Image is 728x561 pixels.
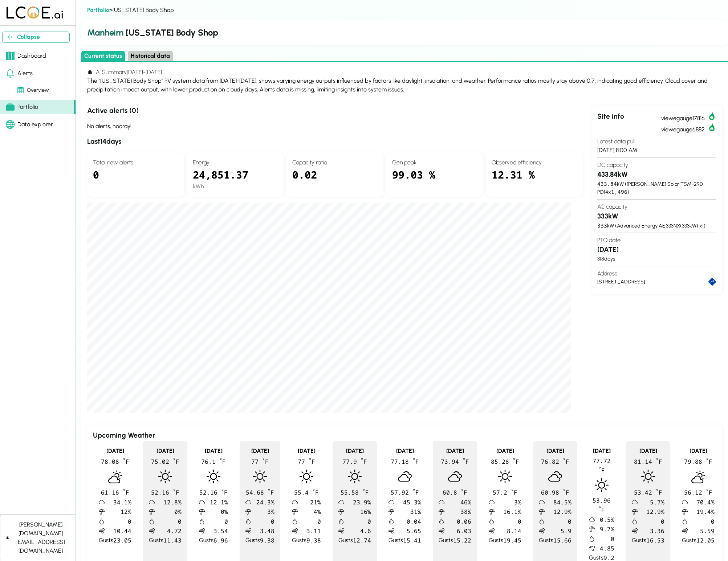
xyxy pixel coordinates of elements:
[589,496,614,514] div: 53.96 F
[338,487,371,497] div: 55.58 F
[128,51,173,61] button: Historical data
[155,507,182,516] span: 0 %
[219,456,222,463] sup: º
[682,536,715,545] div: Gusts
[193,158,278,167] h4: Energy
[251,517,274,526] span: 0
[702,222,704,229] span: 1
[706,456,709,463] sup: º
[453,536,471,545] span: 15.22
[205,507,228,516] span: 0 %
[99,536,131,545] div: Gusts
[87,26,722,39] h2: [US_STATE] Body Shop
[598,465,601,472] sup: º
[638,507,664,516] span: 12.9 %
[412,456,415,463] sup: º
[155,498,182,507] div: 12.8 %
[93,167,178,191] div: 0
[632,456,664,466] div: 81.14 F
[394,517,421,526] span: 0.04
[489,536,521,545] div: Gusts
[439,456,471,466] div: 73.94 F
[344,527,371,535] span: 4.6
[656,487,659,494] sup: º
[611,188,627,195] span: 1,496
[595,535,614,543] span: 0
[199,536,228,545] div: Gusts
[362,487,365,494] sup: º
[155,517,182,526] span: 0
[149,487,182,497] div: 52.16 F
[632,536,664,545] div: Gusts
[87,77,722,94] div: The "[US_STATE] Body Shop" PV system data from [DATE]-[DATE], shows varying energy outputs influe...
[688,517,715,526] span: 0
[245,447,274,455] div: [DATE]
[205,527,228,535] span: 3.54
[632,487,664,497] div: 53.42 F
[444,498,471,507] div: 46 %
[338,456,371,466] div: 77.9 F
[597,180,617,187] span: 433.84
[251,507,274,516] span: 3 %
[489,447,521,455] div: [DATE]
[439,487,471,497] div: 60.8 F
[539,536,572,545] div: Gusts
[221,487,224,494] sup: º
[338,447,371,455] div: [DATE]
[6,103,38,111] div: Portfolio
[105,507,131,516] span: 12 %
[93,158,178,167] h4: Total new alerts
[268,487,271,494] sup: º
[344,507,371,516] span: 16 %
[262,456,265,463] sup: º
[213,536,228,545] span: 6.96
[597,269,716,278] h4: Address
[312,487,315,494] sup: º
[17,86,49,94] div: Overview
[661,111,716,123] a: viewegauge17816
[81,51,125,61] button: Current status
[245,456,274,466] div: 77 F
[597,278,708,286] div: [STREET_ADDRESS]
[589,456,614,475] div: 77.72 F
[597,222,607,229] span: 333
[123,456,126,463] sup: º
[87,68,722,77] h4: AI Summary [DATE] - [DATE]
[706,487,709,494] sup: º
[598,505,601,511] sup: º
[597,236,716,245] h4: PTO date
[492,167,577,191] div: 12.31 %
[597,111,661,134] div: Site info
[205,517,228,526] span: 0
[155,527,182,535] span: 4.72
[412,487,415,494] sup: º
[173,487,176,494] sup: º
[545,517,572,526] span: 0
[439,447,471,455] div: [DATE]
[163,536,182,545] span: 11.43
[99,456,131,466] div: 78.08 F
[597,180,716,196] div: kW ( [PERSON_NAME] Solar TSM-290 PD14 x )
[688,527,715,535] span: 5.59
[205,498,228,507] div: 12.1 %
[292,487,321,497] div: 55.4 F
[492,158,577,167] h4: Observed efficiency
[199,447,228,455] div: [DATE]
[199,487,228,497] div: 52.16 F
[298,517,321,526] span: 0
[403,536,421,545] span: 15.41
[495,527,521,535] span: 8.14
[688,507,715,516] span: 19.4 %
[708,278,716,286] a: directions
[439,536,471,545] div: Gusts
[389,536,421,545] div: Gusts
[344,517,371,526] span: 0
[251,527,274,535] span: 3.48
[298,527,321,535] span: 3.11
[656,456,659,463] sup: º
[597,202,716,211] h4: AC capacity
[389,456,421,466] div: 77.18 F
[597,134,716,157] section: [DATE] 8:00 AM
[545,498,572,507] div: 84.5 %
[123,487,126,494] sup: º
